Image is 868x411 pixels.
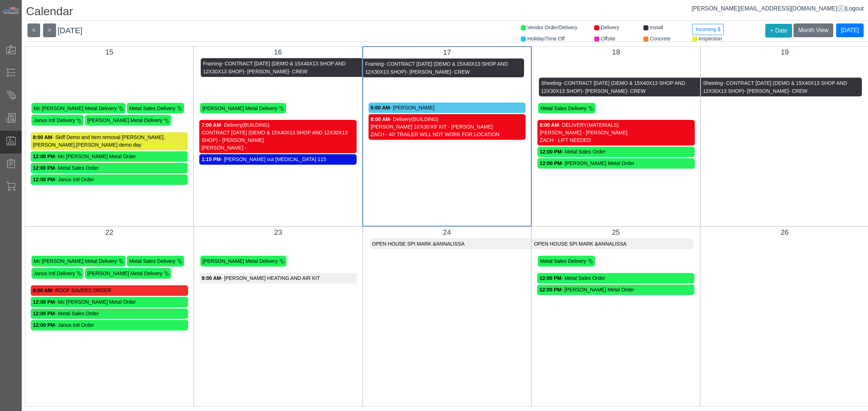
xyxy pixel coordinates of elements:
strong: 12:00 PM [33,165,55,171]
strong: 12:00 PM [539,287,561,293]
span: Framing [203,61,221,66]
span: OPEN HOUSE SPI MARK &ANNALISSA [372,241,465,247]
span: Metal Sales Delivery [129,258,175,264]
span: Inspection [699,36,722,42]
span: Vendor Order/Delivery [527,25,578,30]
span: Sheeting [703,80,723,86]
strong: 12:00 PM [33,177,55,182]
strong: 12:00 PM [540,149,562,155]
div: | [692,4,864,13]
span: [PERSON_NAME] Metal Delivery [203,258,278,264]
strong: 8:00 AM [202,275,221,281]
div: - Metal Sales Order [33,164,186,172]
span: Mc [PERSON_NAME] Metal Delivery [34,258,117,264]
span: - CONTRACT [DATE] (DEMO & 15X40X13 SHOP AND 12X30X13 SHOP) [203,61,345,74]
div: - Janus Intl Order [33,176,186,183]
div: 16 [199,47,356,57]
div: 24 [369,227,526,238]
div: - Delivery [201,121,354,129]
div: - [PERSON_NAME] Metal Order [539,286,692,294]
button: [DATE] [836,23,864,37]
div: 18 [537,47,694,57]
span: Holiday/Time Off [527,36,565,42]
div: ZACH - LIFT NEEDED [540,137,692,144]
div: [PERSON_NAME] - [PERSON_NAME] [540,129,692,137]
strong: 12:00 PM [539,275,561,281]
span: - CREW [627,88,646,94]
span: (MATERIALS) [587,122,619,128]
div: 22 [31,227,188,238]
div: ZACH - 40' TRAILER WILL NOT WORK FOR LOCATION [371,131,523,138]
span: (BUILDING) [411,116,438,122]
span: (BUILDING) [242,122,269,128]
span: Mc [PERSON_NAME] Metal Delivery [34,105,117,111]
strong: 12:00 PM [33,322,55,328]
span: Delivery [601,25,619,30]
span: - CONTRACT [DATE] (DEMO & 15X40X13 SHOP AND 12X30X13 SHOP) [541,80,685,94]
span: - [PERSON_NAME] [406,69,451,75]
div: - Skiff Demo and Item removal [PERSON_NAME],[PERSON_NAME],[PERSON_NAME] demo day [33,134,186,149]
div: - Metal Sales Order [539,274,692,282]
div: [PERSON_NAME] 10'X30'X9' KIT - [PERSON_NAME] [371,123,523,131]
div: - Metal Sales Order [540,148,692,156]
span: Install [650,25,663,30]
h1: Calendar [26,4,868,21]
span: Concrete [650,36,671,42]
div: CONTRACT [DATE] (DEMO & 15X40X13 SHOP AND 12X30X13 SHOP) - [PERSON_NAME] [201,129,354,144]
strong: 12:00 PM [33,299,55,305]
div: 17 [369,47,526,58]
div: - [PERSON_NAME] [371,104,523,112]
span: Metal Sales Delivery [129,105,175,111]
span: - CREW [789,88,807,94]
div: 15 [31,47,188,57]
span: Framing [365,61,384,67]
span: [PERSON_NAME] Metal Delivery [87,117,162,123]
strong: 12:00 PM [33,311,55,316]
span: - CONTRACT [DATE] (DEMO & 15X40X13 SHOP AND 12X30X13 SHOP) [703,80,847,94]
div: [PERSON_NAME] - [201,144,354,152]
span: - CREW [289,69,307,74]
strong: 12:00 PM [33,153,55,159]
div: - Metal Sales Order [33,310,186,317]
span: [PERSON_NAME] Metal Delivery [202,105,277,111]
span: - [PERSON_NAME] [744,88,789,94]
div: 19 [706,47,863,57]
span: OPEN HOUSE SPI MARK &ANNALISSA [534,241,626,247]
div: 25 [537,227,694,238]
div: - Mc [PERSON_NAME] Metal Order [33,298,186,306]
span: - CONTRACT [DATE] (DEMO & 15X40X13 SHOP AND 12X30X13 SHOP) [365,61,508,75]
button: Incoming $ [692,24,723,35]
strong: 12:00 PM [540,160,562,166]
strong: 8:00 AM [371,116,390,122]
div: 26 [706,227,863,238]
span: [PERSON_NAME] Metal Delivery [87,271,162,276]
img: Metals Direct Inc Logo [2,7,20,14]
strong: 1:15 PM [201,156,221,162]
div: - Mc [PERSON_NAME] Metal Order [33,153,186,160]
span: Logout [846,5,864,12]
span: Metal Sales Delivery [540,105,587,111]
span: Metal Sales Delivery [540,258,586,264]
span: [DATE] [58,26,82,35]
div: - [PERSON_NAME] out [MEDICAL_DATA] 115 [201,156,354,163]
strong: 7:00 AM [201,122,221,128]
span: - CREW [451,69,469,75]
button: Month View [793,23,833,37]
span: - [PERSON_NAME] [582,88,627,94]
span: Offsite [601,36,615,42]
div: 23 [200,227,357,238]
span: Janus Intl Delivery [34,271,75,276]
a: [PERSON_NAME][EMAIL_ADDRESS][DOMAIN_NAME] [692,5,844,12]
span: Month View [798,27,828,33]
span: Janus Intl Delivery [34,117,75,123]
strong: 6:00 AM [371,105,390,111]
div: - [PERSON_NAME] HEATING AND AIR KIT [202,274,355,282]
strong: 8:00 AM [540,122,559,128]
div: - Delivery [371,116,523,123]
div: - ROOF SAVERS ORDER [33,287,186,294]
strong: 8:00 AM [33,287,52,293]
button: < [27,23,40,37]
button: + Date [765,24,792,38]
button: > [43,23,56,37]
